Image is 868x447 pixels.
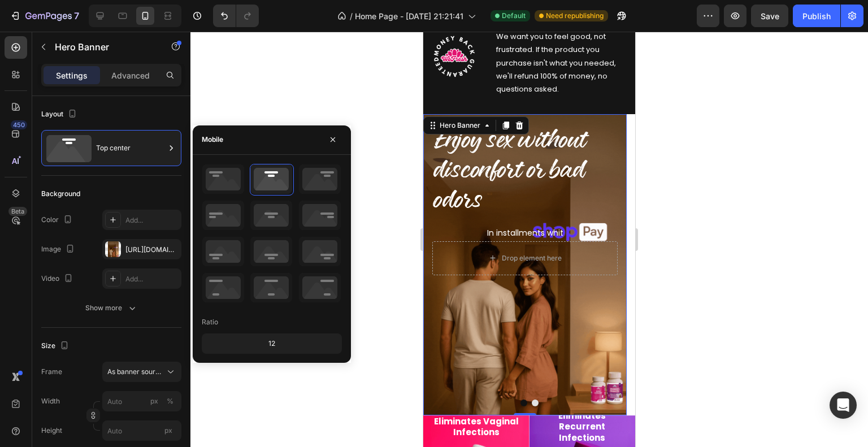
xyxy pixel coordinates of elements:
[10,194,193,209] p: In installments whit
[41,189,80,199] div: Background
[11,120,27,129] div: 450
[150,396,158,406] div: px
[41,426,62,436] label: Height
[761,11,779,21] span: Save
[41,338,71,354] div: Size
[102,362,181,382] button: As banner source
[8,207,27,216] div: Beta
[41,107,79,122] div: Layout
[5,5,84,27] button: 7
[125,274,179,284] div: Add...
[167,396,173,406] div: %
[213,5,259,27] div: Undo/Redo
[96,135,165,161] div: Top center
[41,367,62,377] label: Frame
[147,394,161,408] button: %
[41,396,60,406] label: Width
[10,92,163,184] span: Enjoy sex without disconfort or bad odors
[115,377,203,413] h2: Eliminates Recurrent Infections
[41,212,75,228] div: Color
[830,392,857,419] div: Open Intercom Messenger
[79,222,138,231] div: Drop element here
[107,367,163,377] span: As banner source
[546,11,604,21] span: Need republishing
[108,368,115,375] button: Dot
[97,368,104,375] button: Dot
[125,245,179,255] div: [URL][DOMAIN_NAME]
[163,394,177,408] button: px
[355,10,463,22] span: Home Page - [DATE] 21:21:41
[202,317,218,327] div: Ratio
[9,383,97,407] h2: Eliminates Vaginal Infections
[502,11,526,21] span: Default
[74,9,79,23] p: 7
[350,10,353,22] span: /
[41,298,181,318] button: Show more
[751,5,788,27] button: Save
[111,70,150,81] p: Advanced
[423,32,635,447] iframe: Design area
[793,5,840,27] button: Publish
[102,391,181,411] input: px%
[102,420,181,441] input: px
[164,426,172,435] span: px
[85,302,138,314] div: Show more
[56,70,88,81] p: Settings
[204,336,340,351] div: 12
[802,10,831,22] div: Publish
[55,40,151,54] p: Hero Banner
[41,242,77,257] div: Image
[125,215,179,225] div: Add...
[14,89,59,99] div: Hero Banner
[41,271,75,287] div: Video
[202,134,223,145] div: Mobile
